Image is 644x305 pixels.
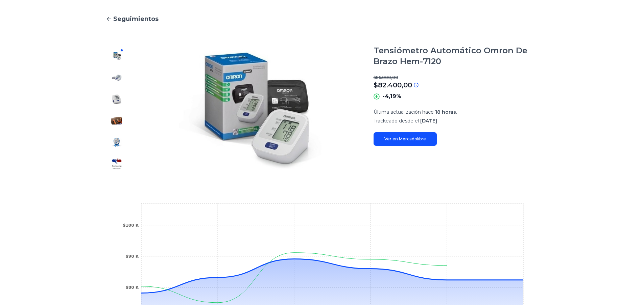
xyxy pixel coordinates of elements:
[141,45,360,175] img: Tensiómetro Automático Omron De Brazo Hem-7120
[374,132,437,146] a: Ver en Mercadolibre
[420,118,437,124] font: [DATE]
[111,94,122,105] img: Tensiómetro Automático Omron De Brazo Hem-7120
[374,109,434,115] font: Última actualización hace
[374,46,527,66] font: Tensiómetro Automático Omron De Brazo Hem-7120
[125,254,139,259] tspan: $90 K
[384,136,426,141] font: Ver en Mercadolibre
[374,75,398,80] font: $86.000,00
[435,109,457,115] font: 18 horas.
[382,93,401,100] font: -4,19%
[374,81,412,89] font: $82.400,00
[123,223,139,228] tspan: $100 K
[111,159,122,169] img: Tensiómetro Automático Omron De Brazo Hem-7120
[111,115,122,126] img: Tensiómetro Automático Omron De Brazo Hem-7120
[106,14,539,24] a: Seguimientos
[111,137,122,148] img: Tensiómetro Automático Omron De Brazo Hem-7120
[111,72,122,83] img: Tensiómetro Automático Omron De Brazo Hem-7120
[125,285,139,290] tspan: $80 K
[113,15,159,23] font: Seguimientos
[111,51,122,61] img: Tensiómetro Automático Omron De Brazo Hem-7120
[374,118,419,124] font: Trackeado desde el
